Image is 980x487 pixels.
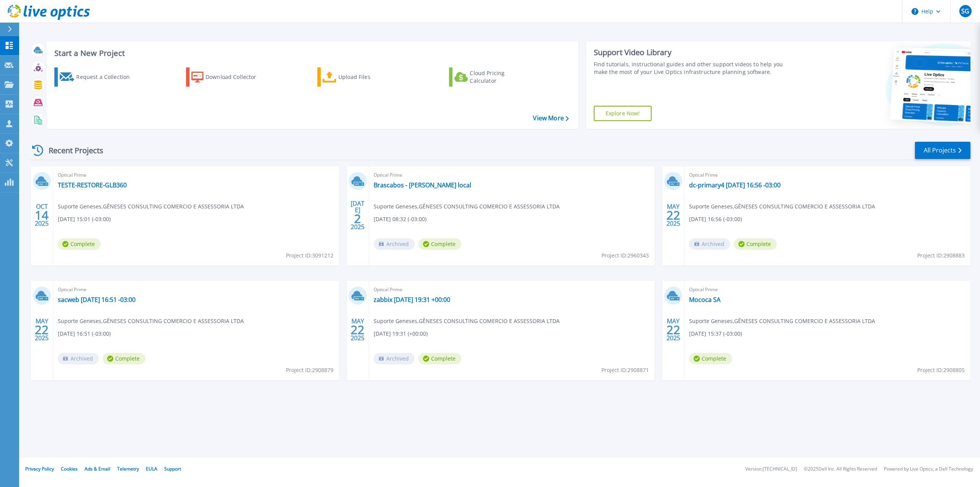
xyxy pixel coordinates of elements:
[689,296,720,303] a: Mococa SA
[689,215,742,223] span: [DATE] 16:56 (-03:00)
[917,251,965,260] span: Project ID: 2908883
[804,467,877,472] li: © 2025 Dell Inc. All Rights Reserved
[58,317,244,325] span: Suporte Geneses , GÊNESES CONSULTING COMERCIO E ASSESSORIA LTDA
[286,251,333,260] span: Project ID: 3091212
[103,353,145,364] span: Complete
[374,317,560,325] span: Suporte Geneses , GÊNESES CONSULTING COMERCIO E ASSESSORIA LTDA
[689,238,730,250] span: Archived
[186,67,271,87] a: Download Collector
[35,326,49,333] span: 22
[374,238,415,250] span: Archived
[689,171,966,179] span: Optical Prime
[689,285,966,294] span: Optical Prime
[34,201,49,229] div: OCT 2025
[374,330,428,338] span: [DATE] 19:31 (+00:00)
[666,316,681,344] div: MAY 2025
[884,467,973,472] li: Powered by Live Optics, a Dell Technology
[594,61,792,76] div: Find tutorials, instructional guides and other support videos to help you make the most of your L...
[54,67,140,87] a: Request a Collection
[351,326,364,333] span: 22
[29,141,114,160] div: Recent Projects
[745,467,797,472] li: Version: [TECHNICAL_ID]
[58,285,335,294] span: Optical Prime
[354,215,361,222] span: 2
[117,466,139,472] a: Telemetry
[58,215,111,223] span: [DATE] 15:01 (-03:00)
[470,69,531,85] div: Cloud Pricing Calculator
[374,171,650,179] span: Optical Prime
[58,171,335,179] span: Optical Prime
[58,353,99,364] span: Archived
[146,466,157,472] a: EULA
[594,106,652,121] a: Explore Now!
[35,212,49,218] span: 14
[601,366,649,374] span: Project ID: 2908871
[58,238,101,250] span: Complete
[594,48,792,57] div: Support Video Library
[317,67,403,87] a: Upload Files
[666,212,680,218] span: 22
[533,115,568,122] a: View More
[374,296,450,303] a: zabbix [DATE] 19:31 +00:00
[374,215,426,223] span: [DATE] 08:32 (-03:00)
[915,142,970,159] a: All Projects
[689,317,875,325] span: Suporte Geneses , GÊNESES CONSULTING COMERCIO E ASSESSORIA LTDA
[58,330,111,338] span: [DATE] 16:51 (-03:00)
[734,238,777,250] span: Complete
[34,316,49,344] div: MAY 2025
[58,202,244,211] span: Suporte Geneses , GÊNESES CONSULTING COMERCIO E ASSESSORIA LTDA
[350,316,365,344] div: MAY 2025
[286,366,333,374] span: Project ID: 2908879
[689,330,742,338] span: [DATE] 15:37 (-03:00)
[374,181,471,189] a: Brascabos - [PERSON_NAME] local
[374,285,650,294] span: Optical Prime
[25,466,54,472] a: Privacy Policy
[54,49,568,57] h3: Start a New Project
[601,251,649,260] span: Project ID: 2960343
[666,326,680,333] span: 22
[418,353,461,364] span: Complete
[350,201,365,229] div: [DATE] 2025
[338,69,400,85] div: Upload Files
[917,366,965,374] span: Project ID: 2908805
[58,181,127,189] a: TESTE-RESTORE-GLB360
[58,296,136,303] a: sacweb [DATE] 16:51 -03:00
[689,202,875,211] span: Suporte Geneses , GÊNESES CONSULTING COMERCIO E ASSESSORIA LTDA
[206,69,267,85] div: Download Collector
[961,8,969,14] span: SG
[61,466,78,472] a: Cookies
[666,201,681,229] div: MAY 2025
[85,466,110,472] a: Ads & Email
[449,67,534,87] a: Cloud Pricing Calculator
[418,238,461,250] span: Complete
[164,466,181,472] a: Support
[374,353,415,364] span: Archived
[689,181,781,189] a: dc-primary4 [DATE] 16:56 -03:00
[689,353,732,364] span: Complete
[374,202,560,211] span: Suporte Geneses , GÊNESES CONSULTING COMERCIO E ASSESSORIA LTDA
[76,69,137,85] div: Request a Collection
